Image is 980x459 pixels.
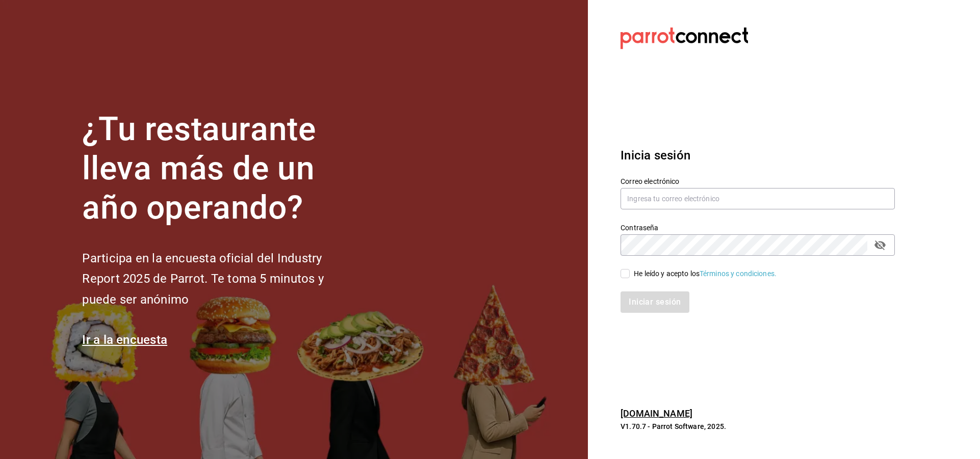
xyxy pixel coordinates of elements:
[621,146,895,165] h3: Inicia sesión
[621,421,895,431] p: V1.70.7 - Parrot Software, 2025.
[82,110,357,227] h1: ¿Tu restaurante lleva más de un año operando?
[871,236,889,254] button: passwordField
[82,333,167,347] a: Ir a la encuesta
[700,269,777,278] a: Términos y condiciones.
[621,178,895,185] label: Correo electrónico
[621,188,895,209] input: Ingresa tu correo electrónico
[82,248,357,310] h2: Participa en la encuesta oficial del Industry Report 2025 de Parrot. Te toma 5 minutos y puede se...
[634,268,777,279] div: He leído y acepto los
[621,224,895,231] label: Contraseña
[621,408,692,419] a: [DOMAIN_NAME]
